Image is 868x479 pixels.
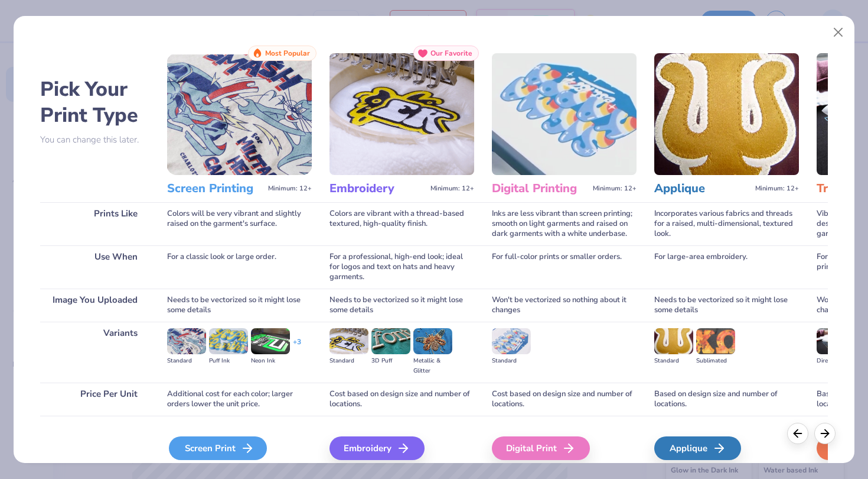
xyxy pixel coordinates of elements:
div: Metallic & Glitter [413,356,452,376]
div: Cost based on design size and number of locations. [329,383,474,416]
div: Applique [654,436,741,460]
span: We'll vectorize your image. [329,462,474,472]
div: For a professional, high-end look; ideal for logos and text on hats and heavy garments. [329,245,474,289]
div: Prints Like [40,202,149,245]
div: Additional cost for each color; larger orders lower the unit price. [167,383,312,416]
div: Direct-to-film [817,356,856,366]
div: Standard [492,356,531,366]
div: Colors are vibrant with a thread-based textured, high-quality finish. [329,202,474,245]
div: Standard [329,356,368,366]
span: Minimum: 12+ [593,185,637,193]
div: Inks are less vibrant than screen printing; smooth on light garments and raised on dark garments ... [492,202,637,245]
img: Puff Ink [209,328,248,354]
img: Screen Printing [167,53,312,175]
h3: Screen Printing [167,181,263,196]
div: Needs to be vectorized so it might lose some details [167,289,312,322]
img: Metallic & Glitter [413,328,452,354]
div: Standard [654,356,693,366]
div: Needs to be vectorized so it might lose some details [329,289,474,322]
img: Standard [329,328,368,354]
div: Image You Uploaded [40,289,149,322]
span: Most Popular [265,49,310,57]
span: We'll vectorize your image. [654,462,799,472]
div: Incorporates various fabrics and threads for a raised, multi-dimensional, textured look. [654,202,799,245]
div: Screen Print [169,436,267,460]
div: 3D Puff [371,356,410,366]
img: Standard [167,328,206,354]
div: Puff Ink [209,356,248,366]
div: Cost based on design size and number of locations. [492,383,637,416]
p: You can change this later. [40,135,149,145]
div: Sublimated [696,356,735,366]
div: Won't be vectorized so nothing about it changes [492,289,637,322]
img: Applique [654,53,799,175]
div: For full-color prints or smaller orders. [492,245,637,289]
div: Digital Print [492,436,590,460]
button: Close [827,21,850,44]
h3: Applique [654,181,750,196]
div: For large-area embroidery. [654,245,799,289]
div: Price Per Unit [40,383,149,416]
img: Sublimated [696,328,735,354]
div: Neon Ink [251,356,290,366]
span: Our Favorite [430,49,472,57]
span: Minimum: 12+ [755,185,799,193]
h3: Embroidery [329,181,426,196]
div: + 3 [293,337,301,357]
div: Use When [40,245,149,289]
img: Digital Printing [492,53,637,175]
img: Neon Ink [251,328,290,354]
img: 3D Puff [371,328,410,354]
div: Needs to be vectorized so it might lose some details [654,289,799,322]
div: For a classic look or large order. [167,245,312,289]
h2: Pick Your Print Type [40,76,149,128]
img: Standard [492,328,531,354]
img: Embroidery [329,53,474,175]
div: Embroidery [329,436,425,460]
div: Based on design size and number of locations. [654,383,799,416]
span: We'll vectorize your image. [167,462,312,472]
span: Minimum: 12+ [268,185,312,193]
span: Minimum: 12+ [430,185,474,193]
div: Variants [40,322,149,383]
img: Direct-to-film [817,328,856,354]
h3: Digital Printing [492,181,588,196]
div: Colors will be very vibrant and slightly raised on the garment's surface. [167,202,312,245]
img: Standard [654,328,693,354]
div: Standard [167,356,206,366]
